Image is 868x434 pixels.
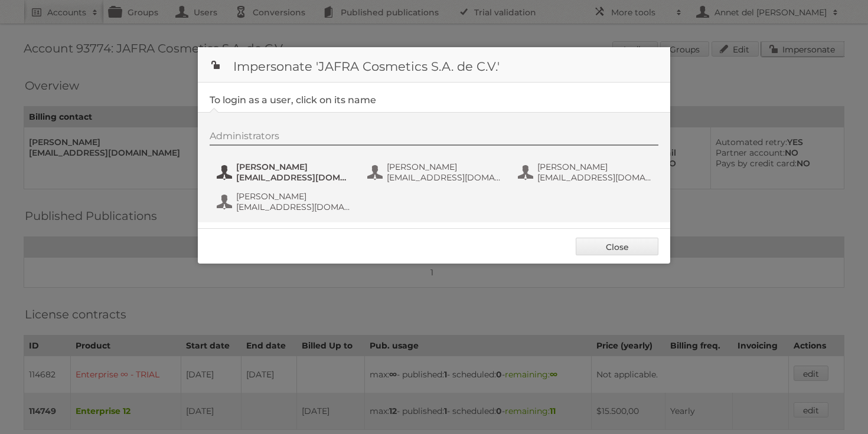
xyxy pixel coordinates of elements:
legend: To login as a user, click on its name [210,94,376,106]
span: [PERSON_NAME] [236,191,351,202]
div: Administrators [210,130,658,146]
span: [EMAIL_ADDRESS][DOMAIN_NAME] [387,172,501,183]
button: [PERSON_NAME] [EMAIL_ADDRESS][DOMAIN_NAME] [216,190,354,213]
span: [EMAIL_ADDRESS][DOMAIN_NAME] [236,202,351,212]
button: [PERSON_NAME] [EMAIL_ADDRESS][DOMAIN_NAME] [216,160,354,184]
button: [PERSON_NAME] [EMAIL_ADDRESS][DOMAIN_NAME] [517,160,655,184]
span: [PERSON_NAME] [387,162,501,172]
span: [EMAIL_ADDRESS][DOMAIN_NAME] [537,172,652,183]
span: [PERSON_NAME] [236,162,351,172]
button: [PERSON_NAME] [EMAIL_ADDRESS][DOMAIN_NAME] [366,160,505,184]
span: [PERSON_NAME] [537,162,652,172]
h1: Impersonate 'JAFRA Cosmetics S.A. de C.V.' [198,47,670,83]
span: [EMAIL_ADDRESS][DOMAIN_NAME] [236,172,351,183]
a: Close [576,238,658,255]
